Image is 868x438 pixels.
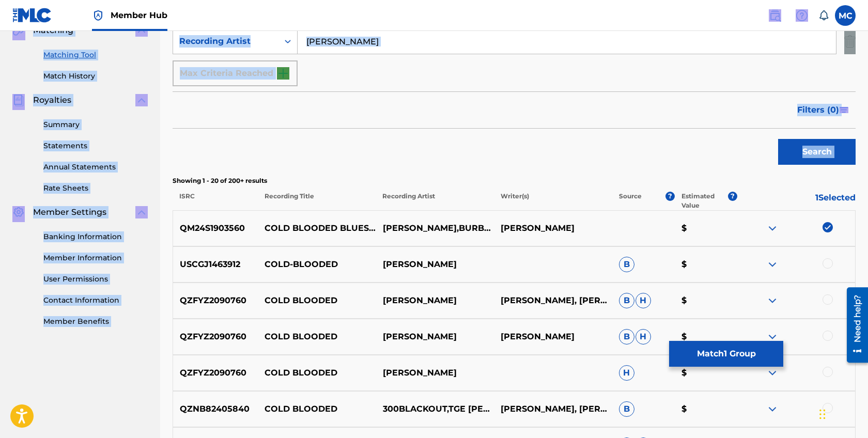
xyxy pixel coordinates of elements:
[173,294,258,307] p: QZFYZ2090760
[173,403,258,415] p: QZNB82405840
[766,403,779,415] img: expand
[43,274,148,285] a: User Permissions
[791,97,856,123] button: Filters (0)
[376,367,494,379] p: [PERSON_NAME]
[766,294,779,307] img: expand
[376,403,494,415] p: 300BLACKOUT,TGE [PERSON_NAME],DMONEYTHESOLDIER
[681,192,728,210] p: Estimated Value
[818,10,829,21] div: Notifications
[669,341,783,367] button: Match1 Group
[769,9,781,22] img: search
[135,206,148,218] img: expand
[376,331,494,343] p: [PERSON_NAME]
[619,192,642,210] p: Source
[173,367,258,379] p: QZFYZ2090760
[43,295,148,306] a: Contact Information
[12,8,52,23] img: MLC Logo
[173,258,258,271] p: USCGJ1463912
[258,258,376,271] p: COLD-BLOODED
[636,293,651,308] span: H
[33,94,71,106] span: Royalties
[665,192,675,201] span: ?
[675,367,737,379] p: $
[792,5,812,26] div: Help
[179,35,272,48] div: Recording Artist
[173,331,258,343] p: QZFYZ2090760
[494,294,612,307] p: [PERSON_NAME], [PERSON_NAME]
[766,367,779,379] img: expand
[796,9,808,22] img: help
[43,119,148,130] a: Summary
[839,284,868,367] iframe: Resource Center
[258,222,376,234] p: COLD BLOODED BLUES - BURBANK REMIX
[43,183,148,194] a: Rate Sheets
[728,192,737,201] span: ?
[819,399,826,430] div: Drag
[12,206,25,218] img: Member Settings
[43,162,148,173] a: Annual Statements
[835,5,856,26] div: User Menu
[737,192,856,210] p: 1 Selected
[778,139,856,165] button: Search
[43,71,148,82] a: Match History
[173,222,258,234] p: QM24S1903560
[376,258,494,271] p: [PERSON_NAME]
[675,331,737,343] p: $
[43,140,148,151] a: Statements
[173,192,257,210] p: ISRC
[619,293,634,308] span: B
[494,222,612,234] p: [PERSON_NAME]
[675,258,737,271] p: $
[675,403,737,415] p: $
[636,329,651,345] span: H
[797,104,839,116] span: Filters ( 0 )
[43,316,148,327] a: Member Benefits
[619,401,634,417] span: B
[840,107,848,113] img: filter
[33,206,106,218] span: Member Settings
[766,331,779,343] img: expand
[675,222,737,234] p: $
[173,176,856,185] p: Showing 1 - 20 of 200+ results
[619,365,634,381] span: H
[43,231,148,242] a: Banking Information
[135,94,148,106] img: expand
[43,50,148,60] a: Matching Tool
[675,294,737,307] p: $
[844,28,856,54] img: Delete Criterion
[111,9,167,21] span: Member Hub
[494,331,612,343] p: [PERSON_NAME]
[258,403,376,415] p: COLD BLOODED
[823,222,833,232] img: deselect
[494,192,612,210] p: Writer(s)
[43,253,148,263] a: Member Information
[257,192,376,210] p: Recording Title
[816,388,868,438] iframe: Chat Widget
[766,258,779,271] img: expand
[766,222,779,234] img: expand
[12,94,25,106] img: Royalties
[376,192,494,210] p: Recording Artist
[92,9,104,22] img: Top Rightsholder
[376,294,494,307] p: [PERSON_NAME]
[619,329,634,345] span: B
[258,294,376,307] p: COLD BLOODED
[376,222,494,234] p: [PERSON_NAME],BURBANK
[619,257,634,272] span: B
[258,331,376,343] p: COLD BLOODED
[258,367,376,379] p: COLD BLOODED
[494,403,612,415] p: [PERSON_NAME], [PERSON_NAME]
[765,5,785,26] a: Public Search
